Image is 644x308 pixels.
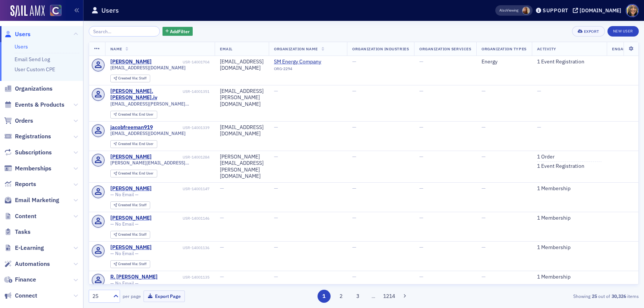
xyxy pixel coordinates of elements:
div: [PERSON_NAME] [110,244,152,251]
span: — [352,244,356,251]
span: — No Email — [110,251,139,256]
a: 1 Membership [537,185,571,192]
span: — [274,124,278,131]
span: — [220,214,224,221]
a: jacobfreeman919 [110,124,153,131]
div: USR-14001351 [183,89,209,94]
span: Finance [15,276,36,284]
div: Created Via: End User [110,111,157,119]
span: Sheila Duggan [522,7,530,15]
div: 25 [92,292,109,300]
a: User Custom CPE [15,66,55,73]
a: 1 Membership [537,274,571,280]
span: — [419,153,423,160]
span: Content [15,212,37,220]
a: R. [PERSON_NAME] [110,274,158,280]
div: Created Via: End User [110,170,157,177]
div: Created Via: Staff [110,260,150,268]
span: Name [110,46,122,51]
span: — [220,244,224,251]
a: Memberships [4,164,51,173]
span: Created Via : [118,112,139,117]
div: End User [118,142,154,146]
span: Profile [626,4,639,17]
span: Memberships [15,164,51,173]
label: per page [123,293,141,299]
span: — [482,214,486,221]
a: Email Marketing [4,196,59,204]
span: Tasks [15,228,31,236]
span: Add Filter [170,28,190,35]
span: — [537,88,541,94]
span: [EMAIL_ADDRESS][DOMAIN_NAME] [110,131,186,136]
span: — [352,273,356,280]
span: — No Email — [110,280,139,286]
a: [PERSON_NAME] [110,154,152,160]
span: — [220,185,224,192]
img: SailAMX [10,5,45,17]
button: Export Page [143,290,185,302]
span: Automations [15,260,50,268]
div: USR-14001136 [153,245,209,250]
div: Export [584,29,599,34]
span: Registrations [15,132,51,141]
div: USR-14001147 [153,186,209,191]
span: Created Via : [118,261,139,266]
span: — [482,244,486,251]
a: View Homepage [45,5,61,18]
a: [PERSON_NAME] [110,215,152,221]
span: Created Via : [118,232,139,237]
span: … [368,293,379,299]
a: Users [4,30,31,38]
span: Viewing [499,8,518,13]
div: ORG-2294 [274,66,342,74]
span: — [482,153,486,160]
a: Content [4,212,37,220]
div: Created Via: Staff [110,75,150,82]
a: Orders [4,117,33,125]
h1: Users [101,6,119,15]
span: Connect [15,292,37,300]
div: USR-14001284 [153,155,209,160]
div: [PERSON_NAME][EMAIL_ADDRESS][PERSON_NAME][DOMAIN_NAME] [220,154,263,180]
input: Search… [89,26,160,37]
button: 2 [334,290,347,303]
a: SM Energy Company [274,59,342,65]
a: [PERSON_NAME] [110,185,152,192]
span: — [352,214,356,221]
span: Created Via : [118,202,139,207]
a: New User [607,26,639,37]
div: Created Via: Staff [110,231,150,239]
span: — [274,244,278,251]
span: [EMAIL_ADDRESS][DOMAIN_NAME] [110,65,186,70]
button: [DOMAIN_NAME] [573,8,624,13]
div: Energy [482,59,526,65]
div: USR-14001146 [153,216,209,221]
div: Also [499,8,506,13]
span: Orders [15,117,33,125]
span: — [274,214,278,221]
div: USR-14001135 [159,275,209,280]
strong: 30,326 [610,293,627,299]
a: 1 Event Registration [537,163,584,170]
div: USR-14001704 [153,60,209,65]
span: — [274,153,278,160]
a: 1 Event Registration [537,59,584,65]
button: 3 [351,290,364,303]
span: — [352,153,356,160]
span: Created Via : [118,171,139,176]
span: — [419,273,423,280]
a: Automations [4,260,50,268]
a: Finance [4,276,36,284]
img: SailAMX [50,5,61,16]
span: Organization Services [419,46,471,51]
a: [PERSON_NAME].[PERSON_NAME].iv [110,88,181,101]
span: Organization Industries [352,46,409,51]
span: — [274,273,278,280]
span: Organizations [15,85,53,93]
